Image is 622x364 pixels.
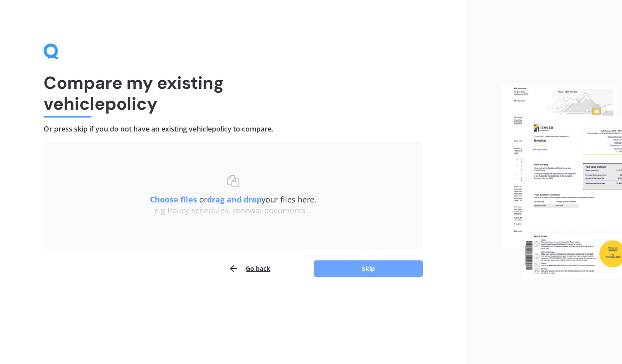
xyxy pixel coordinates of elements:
img: files.webp [501,85,622,280]
div: e.g Policy schedules, renewal documents... [61,206,405,216]
h4: Or press skip if you do not have an existing vehicle policy to compare. [44,125,423,134]
h1: Compare my existing vehicle policy [44,72,423,114]
button: Go back [228,260,270,277]
button: Skip [314,260,423,277]
span: or your files here. [150,194,316,205]
b: drag and drop [207,194,262,205]
u: Choose files [150,194,197,205]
